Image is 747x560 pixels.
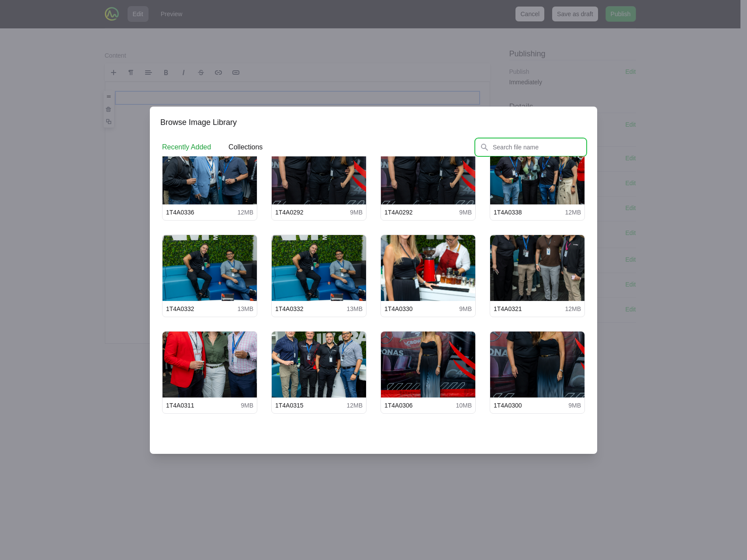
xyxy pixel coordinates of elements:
[162,142,211,152] span: Recently Added
[160,142,264,152] nav: Image library navigation
[160,117,587,128] h3: Browse Image Library
[228,142,263,152] button: Collections
[227,142,264,152] button: Collections
[160,142,213,152] button: Recently Added
[475,138,587,156] input: Search file name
